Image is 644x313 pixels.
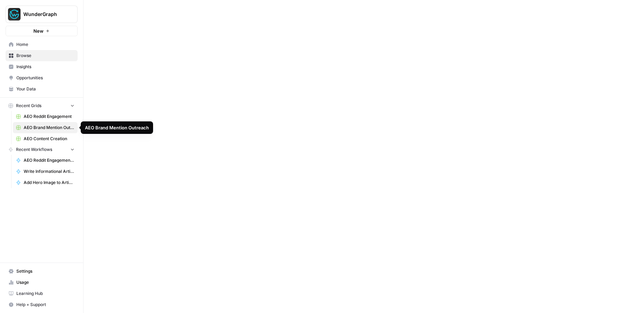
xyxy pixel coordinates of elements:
[16,75,74,81] span: Opportunities
[6,50,78,61] a: Browse
[16,146,52,153] span: Recent Workflows
[6,288,78,299] a: Learning Hub
[16,64,74,70] span: Insights
[33,27,43,34] span: New
[6,6,78,23] button: Workspace: WunderGraph
[24,125,74,131] span: AEO Brand Mention Outreach
[16,53,74,59] span: Browse
[13,166,78,177] a: Write Informational Article Body
[16,86,74,92] span: Your Data
[24,157,74,163] span: AEO Reddit Engagement - Fork
[6,144,78,155] button: Recent Workflows
[6,277,78,288] a: Usage
[13,111,78,122] a: AEO Reddit Engagement
[24,136,74,142] span: AEO Content Creation
[13,122,78,133] a: AEO Brand Mention Outreach
[6,72,78,83] a: Opportunities
[6,83,78,95] a: Your Data
[23,11,65,18] span: WunderGraph
[16,103,41,109] span: Recent Grids
[8,8,21,21] img: WunderGraph Logo
[6,299,78,310] button: Help + Support
[6,266,78,277] a: Settings
[24,113,74,120] span: AEO Reddit Engagement
[13,177,78,188] a: Add Hero Image to Article
[6,26,78,36] button: New
[24,179,74,186] span: Add Hero Image to Article
[24,168,74,175] span: Write Informational Article Body
[13,133,78,144] a: AEO Content Creation
[6,61,78,72] a: Insights
[16,41,74,48] span: Home
[16,302,74,308] span: Help + Support
[16,290,74,297] span: Learning Hub
[16,279,74,286] span: Usage
[13,155,78,166] a: AEO Reddit Engagement - Fork
[16,268,74,274] span: Settings
[6,101,78,111] button: Recent Grids
[6,39,78,50] a: Home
